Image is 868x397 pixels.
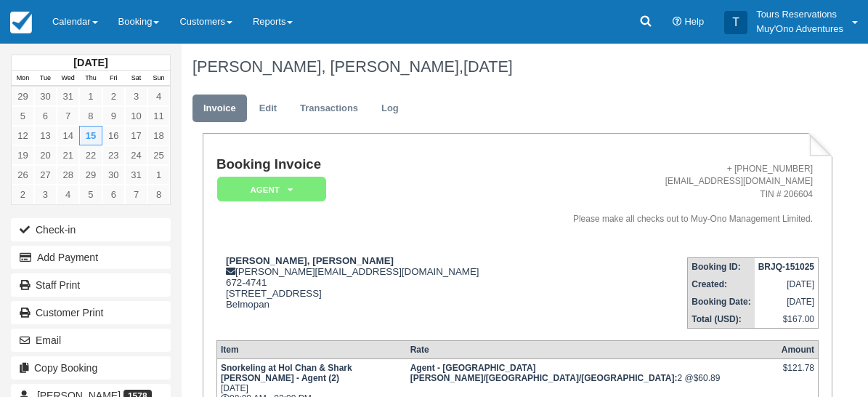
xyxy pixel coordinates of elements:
strong: Agent - San Pedro/Belize City/Caye Caulker [410,363,678,383]
strong: [PERSON_NAME], [PERSON_NAME] [226,255,394,266]
a: 18 [147,126,170,145]
a: 15 [79,126,102,145]
a: 14 [57,126,79,145]
a: 29 [12,87,34,106]
a: 24 [125,145,147,165]
a: 11 [147,106,170,126]
a: 23 [102,145,125,165]
a: Customer Print [11,301,171,324]
h1: Booking Invoice [216,157,524,172]
a: 7 [125,185,147,204]
a: Invoice [192,95,247,123]
th: Amount [778,340,819,358]
a: 27 [34,165,57,185]
a: 3 [125,87,147,106]
th: Rate [407,340,778,358]
a: Log [370,95,410,123]
td: [DATE] [755,293,819,310]
a: 17 [125,126,147,145]
a: 31 [57,87,79,106]
button: Copy Booking [11,356,171,380]
a: 20 [34,145,57,165]
p: Tours Reservations [756,7,843,22]
strong: Snorkeling at Hol Chan & Shark [PERSON_NAME] - Agent (2) [221,363,352,383]
p: Muy'Ono Adventures [756,22,843,36]
a: 25 [147,145,170,165]
a: 10 [125,106,147,126]
th: Created: [688,276,755,293]
span: [DATE] [463,57,513,76]
a: 7 [57,106,79,126]
i: Help [673,17,682,27]
a: 19 [12,145,34,165]
button: Email [11,329,171,352]
a: 3 [34,185,57,204]
a: 21 [57,145,79,165]
a: 30 [102,165,125,185]
a: 12 [12,126,34,145]
span: Help [685,16,705,27]
th: Wed [57,71,79,87]
a: 30 [34,87,57,106]
button: Add Payment [11,246,171,269]
a: 28 [57,165,79,185]
a: 1 [147,165,170,185]
a: 31 [125,165,147,185]
a: 16 [102,126,125,145]
a: 1 [79,87,102,106]
th: Item [216,340,406,358]
a: Edit [248,95,288,123]
a: Transactions [289,95,369,123]
th: Booking Date: [688,293,755,310]
a: 8 [147,185,170,204]
h1: [PERSON_NAME], [PERSON_NAME], [192,58,822,76]
th: Total (USD): [688,310,755,329]
em: AGENT [217,177,326,202]
th: Booking ID: [688,257,755,276]
th: Tue [34,71,57,87]
img: checkfront-main-nav-mini-logo.png [10,12,32,33]
th: Mon [12,71,34,87]
a: 5 [12,106,34,126]
div: [PERSON_NAME][EMAIL_ADDRESS][DOMAIN_NAME] 672-4741 [STREET_ADDRESS] Belmopan [216,255,524,328]
div: T [724,11,747,34]
div: $121.78 [782,363,814,385]
span: $60.89 [694,373,721,383]
a: 9 [102,106,125,126]
button: Check-in [11,218,171,241]
a: 26 [12,165,34,185]
a: 6 [102,185,125,204]
td: [DATE] [755,276,819,293]
th: Fri [102,71,125,87]
a: 13 [34,126,57,145]
th: Sat [125,71,147,87]
a: 6 [34,106,57,126]
a: Staff Print [11,273,171,297]
a: 8 [79,106,102,126]
a: 22 [79,145,102,165]
strong: [DATE] [73,57,108,68]
a: 4 [57,185,79,204]
a: 5 [79,185,102,204]
th: Sun [147,71,170,87]
a: 2 [102,87,125,106]
a: 2 [12,185,34,204]
a: 29 [79,165,102,185]
th: Thu [79,71,102,87]
td: $167.00 [755,310,819,329]
a: 4 [147,87,170,106]
a: AGENT [216,176,321,203]
address: + [PHONE_NUMBER] [EMAIL_ADDRESS][DOMAIN_NAME] TIN # 206604 Please make all checks out to Muy-Ono ... [530,163,814,225]
strong: BRJQ-151025 [758,262,814,272]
